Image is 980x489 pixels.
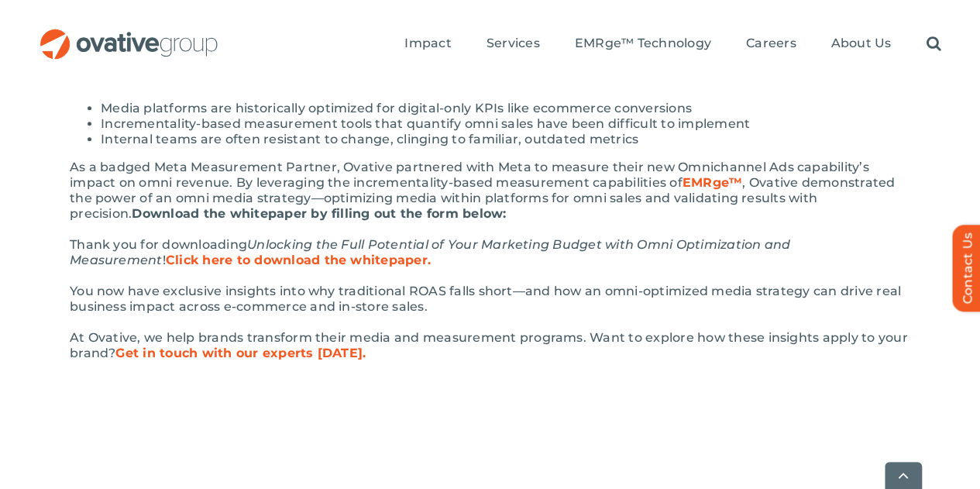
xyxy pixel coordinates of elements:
a: Click here to download the whitepaper. [166,253,431,267]
a: Careers [746,36,796,53]
li: Media platforms are historically optimized for digital-only KPIs like ecommerce conversions [101,101,910,116]
a: EMRge™ Technology [575,36,711,53]
span: Services [487,36,540,51]
a: Services [487,36,540,53]
li: Incrementality-based measurement tools that quantify omni sales have been difficult to implement [101,116,910,132]
div: As a badged Meta Measurement Partner, Ovative partnered with Meta to measure their new Omnichanne... [70,160,910,222]
a: Impact [404,36,451,53]
li: Internal teams are often resistant to change, clinging to familiar, outdated metrics [101,132,910,147]
span: EMRge™ Technology [575,36,711,51]
a: Get in touch with our experts [DATE]. [115,346,366,360]
span: Impact [404,36,451,51]
span: Careers [746,36,796,51]
b: Download the whitepaper by filling out the form below: [132,206,506,221]
em: Unlocking the Full Potential of Your Marketing Budget with Omni Optimization and Measurement [70,237,790,267]
a: OG_Full_horizontal_RGB [39,27,219,42]
nav: Menu [404,19,940,69]
a: Search [926,36,940,53]
div: Thank you for downloading ! You now have exclusive insights into why traditional ROAS falls short... [70,237,910,361]
a: EMRge™ [683,175,742,190]
a: About Us [830,36,891,53]
span: About Us [830,36,891,51]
